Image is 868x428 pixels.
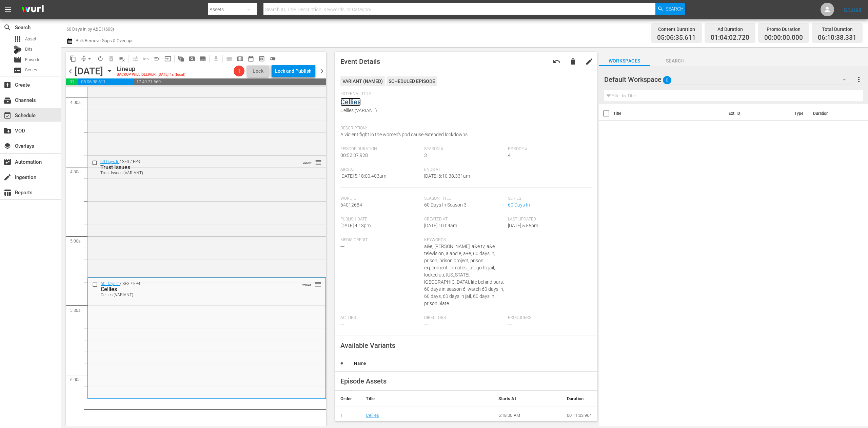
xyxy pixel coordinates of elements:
[508,196,588,201] span: Series
[340,315,421,321] span: Actors
[764,24,803,34] div: Promo Duration
[237,55,243,62] span: calendar_view_week_outlined
[119,55,125,62] span: playlist_remove_outlined
[141,53,152,64] span: Revert to Primary Episode
[650,57,701,65] span: Search
[3,23,12,32] span: Search
[164,55,171,62] span: input
[655,3,685,15] button: Search
[272,65,315,77] button: Lock and Publish
[14,35,22,43] span: Asset
[340,244,344,249] span: ---
[340,196,421,201] span: Wurl Id
[604,70,853,89] div: Default Workspace
[101,292,290,297] div: Cellies (VARIANT)
[78,78,133,85] span: 05:06:35.611
[67,53,78,64] span: Copy Lineup
[549,53,565,70] button: undo
[340,377,387,385] span: Episode Assets
[508,217,588,222] span: Last Updated
[424,321,428,327] span: ---
[818,34,856,42] span: 06:10:38.331
[100,159,290,175] div: / SE3 / EP3:
[340,153,368,158] span: 00:52:37.928
[340,321,344,327] span: ---
[80,55,87,62] span: compress
[424,244,504,306] span: a&e, [PERSON_NAME], a&e tv, a&e television, a and e, a+e, 60 days in, prison, prison project, pri...
[117,65,185,73] div: Lineup
[335,391,360,407] th: Order
[3,96,12,104] span: Channels
[508,315,588,321] span: Producers
[335,407,360,424] td: 1
[599,57,650,65] span: Workspaces
[493,407,561,424] td: 5:18:00 AM
[315,159,322,166] span: reorder
[117,73,185,77] div: BACKUP WILL DELIVER: [DATE] 4a (local)
[366,413,379,418] a: Cellies
[3,142,12,150] span: Overlays
[340,341,395,350] span: Available Variants
[585,57,593,66] span: edit
[387,76,437,86] div: Scheduled Episode
[3,158,12,166] span: Automation
[101,281,120,286] a: 60 Days In
[245,53,256,64] span: Month Calendar View
[95,53,106,64] span: Loop Content
[25,36,36,42] span: Asset
[711,24,749,34] div: Ad Duration
[424,153,427,158] span: 3
[340,202,362,208] span: 64012684
[3,111,12,120] span: Schedule
[493,391,561,407] th: Starts At
[101,286,290,292] div: Cellies
[561,407,597,424] td: 00:11:03.964
[106,53,117,64] span: Select an event to delete
[340,167,421,173] span: Airs At
[569,57,577,66] span: delete
[663,73,671,87] span: 0
[197,53,208,64] span: Create Series Block
[66,67,75,75] span: chevron_left
[247,66,269,77] button: Lock
[258,55,265,62] span: preview_outlined
[340,223,371,228] span: [DATE] 4:13pm
[25,46,33,53] span: Bits
[189,55,195,62] span: pageview_outlined
[508,153,511,158] span: 4
[302,281,311,286] span: VARIANT
[855,71,863,88] button: more_vert
[199,55,206,62] span: subtitles_outlined
[613,104,725,123] th: Title
[4,5,12,14] span: menu
[66,78,78,85] span: 01:04:02.720
[256,53,267,64] span: View Backup
[340,173,386,179] span: [DATE] 5:18:00.403am
[553,57,561,66] span: Revert to Primary Episode
[315,159,322,165] button: reorder
[3,127,12,135] span: VOD
[186,53,197,64] span: Create Search Block
[809,104,850,123] th: Duration
[100,171,290,175] div: Trust Issues (VARIANT)
[335,355,349,372] th: #
[340,132,469,137] span: A violent fight in the women's pod cause extended lockdowns.
[340,237,421,243] span: Media Credit
[127,52,141,65] span: Customize Events
[561,391,597,407] th: Duration
[764,34,803,42] span: 00:00:00.000
[178,55,184,62] span: auto_awesome_motion_outlined
[340,217,421,222] span: Publish Date
[235,53,245,64] span: Week Calendar View
[303,159,312,164] span: VARIANT
[340,76,385,86] div: VARIANT ( NAMED )
[248,55,254,62] span: date_range_outlined
[154,55,160,62] span: menu_open
[818,24,856,34] div: Total Duration
[424,202,467,208] span: 60 Days In Season 3
[508,146,588,152] span: Episode #
[78,53,95,64] span: Remove Gaps & Overlaps
[657,24,696,34] div: Content Duration
[14,56,22,64] span: Episode
[508,202,530,208] a: 60 Days In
